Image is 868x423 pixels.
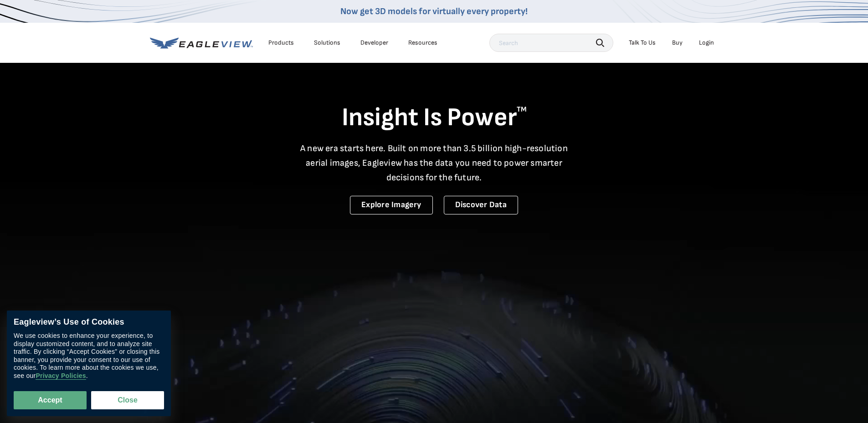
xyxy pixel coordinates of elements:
[629,39,656,47] div: Talk To Us
[14,391,87,409] button: Accept
[340,6,528,17] a: Now get 3D models for virtually every property!
[150,102,719,134] h1: Insight Is Power
[350,196,433,214] a: Explore Imagery
[444,196,518,214] a: Discover Data
[295,141,574,185] p: A new era starts here. Built on more than 3.5 billion high-resolution aerial images, Eagleview ha...
[14,332,164,380] div: We use cookies to enhance your experience, to display customized content, and to analyze site tra...
[408,39,437,47] div: Resources
[14,317,164,327] div: Eagleview’s Use of Cookies
[268,39,294,47] div: Products
[360,39,388,47] a: Developer
[91,391,164,409] button: Close
[517,105,527,114] sup: TM
[699,39,714,47] div: Login
[314,39,340,47] div: Solutions
[489,34,613,52] input: Search
[672,39,683,47] a: Buy
[36,372,86,380] a: Privacy Policies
